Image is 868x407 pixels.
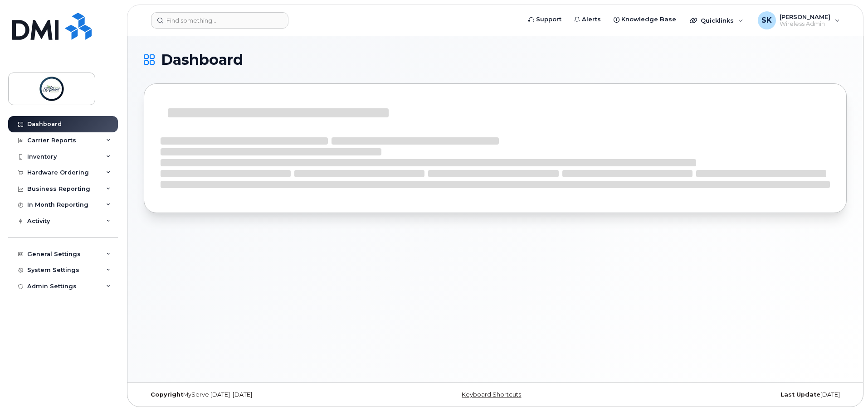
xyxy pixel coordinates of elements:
[161,53,243,67] span: Dashboard
[780,391,820,398] strong: Last Update
[144,391,378,398] div: MyServe [DATE]–[DATE]
[151,391,183,398] strong: Copyright
[462,391,521,398] a: Keyboard Shortcuts
[612,391,847,398] div: [DATE]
